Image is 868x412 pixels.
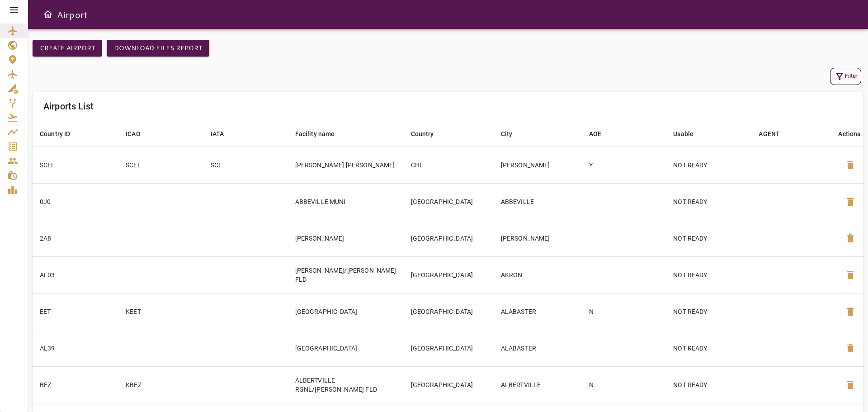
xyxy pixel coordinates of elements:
[288,147,404,183] td: [PERSON_NAME] [PERSON_NAME]
[582,147,666,183] td: Y
[404,220,494,256] td: [GEOGRAPHIC_DATA]
[494,330,582,366] td: ALABASTER
[673,234,744,243] p: NOT READY
[126,128,152,139] span: ICAO
[673,161,744,170] p: NOT READY
[673,197,744,206] p: NOT READY
[288,293,404,330] td: [GEOGRAPHIC_DATA]
[840,337,861,359] button: Delete Airport
[845,379,856,390] span: delete
[211,128,236,139] span: IATA
[494,256,582,293] td: AKRON
[411,128,434,139] div: Country
[840,374,861,396] button: Delete Airport
[759,128,792,139] span: AGENT
[673,270,744,279] p: NOT READY
[288,330,404,366] td: [GEOGRAPHIC_DATA]
[759,128,780,139] div: AGENT
[404,147,494,183] td: CHL
[501,128,513,139] div: City
[40,128,71,139] div: Country ID
[404,330,494,366] td: [GEOGRAPHIC_DATA]
[845,233,856,244] span: delete
[118,147,203,183] td: SCEL
[840,227,861,249] button: Delete Airport
[33,366,118,403] td: BFZ
[494,183,582,220] td: ABBEVILLE
[33,183,118,220] td: 0J0
[118,293,203,330] td: KEET
[494,220,582,256] td: [PERSON_NAME]
[830,68,861,85] button: Filter
[295,128,347,139] span: Facility name
[33,147,118,183] td: SCEL
[404,366,494,403] td: [GEOGRAPHIC_DATA]
[840,191,861,213] button: Delete Airport
[43,99,94,114] h6: Airports List
[840,154,861,176] button: Delete Airport
[845,306,856,317] span: delete
[845,196,856,207] span: delete
[33,330,118,366] td: AL39
[33,220,118,256] td: 2A8
[288,220,404,256] td: [PERSON_NAME]
[33,293,118,330] td: EET
[411,128,446,139] span: Country
[57,7,88,22] h6: Airport
[494,293,582,330] td: ALABASTER
[126,128,141,139] div: ICAO
[589,128,601,139] div: AOE
[295,128,335,139] div: Facility name
[404,256,494,293] td: [GEOGRAPHIC_DATA]
[288,256,404,293] td: [PERSON_NAME]/[PERSON_NAME] FLD
[404,293,494,330] td: [GEOGRAPHIC_DATA]
[211,128,224,139] div: IATA
[589,128,613,139] span: AOE
[107,40,209,57] button: Download Files Report
[673,344,744,353] p: NOT READY
[582,293,666,330] td: N
[118,366,203,403] td: KBFZ
[33,256,118,293] td: AL03
[288,366,404,403] td: ALBERTVILLE RGNL/[PERSON_NAME] FLD
[673,128,693,139] div: Usable
[845,343,856,354] span: delete
[840,264,861,286] button: Delete Airport
[501,128,524,139] span: City
[673,307,744,316] p: NOT READY
[33,40,102,57] button: Create airport
[494,366,582,403] td: ALBERTVILLE
[582,366,666,403] td: N
[840,301,861,322] button: Delete Airport
[404,183,494,220] td: [GEOGRAPHIC_DATA]
[673,128,705,139] span: Usable
[288,183,404,220] td: ABBEVILLE MUNI
[494,147,582,183] td: [PERSON_NAME]
[845,270,856,280] span: delete
[673,380,744,389] p: NOT READY
[40,128,82,139] span: Country ID
[39,5,57,24] button: Open drawer
[203,147,288,183] td: SCL
[845,160,856,170] span: delete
